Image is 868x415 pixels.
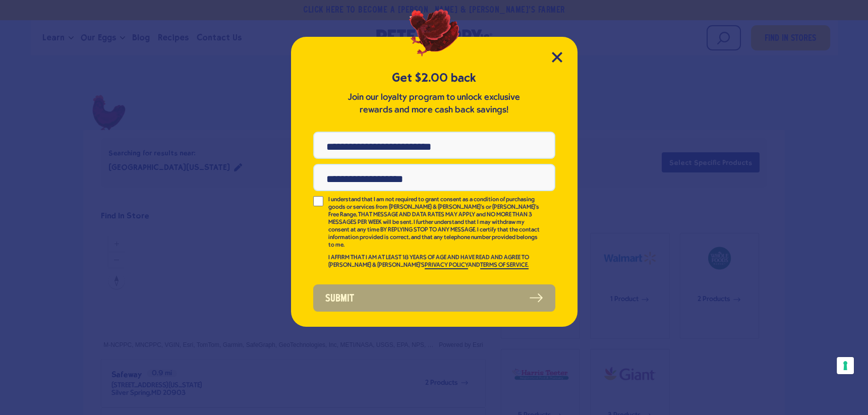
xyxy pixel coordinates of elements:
p: Join our loyalty program to unlock exclusive rewards and more cash back savings! [346,91,523,116]
h5: Get $2.00 back [313,70,555,86]
button: Submit [313,284,555,312]
a: TERMS OF SERVICE. [480,262,529,269]
button: Close Modal [552,52,562,63]
p: I understand that I am not required to grant consent as a condition of purchasing goods or servic... [328,196,541,249]
p: I AFFIRM THAT I AM AT LEAST 18 YEARS OF AGE AND HAVE READ AND AGREE TO [PERSON_NAME] & [PERSON_NA... [328,254,541,269]
button: Your consent preferences for tracking technologies [837,357,854,374]
a: PRIVACY POLICY [425,262,468,269]
input: I understand that I am not required to grant consent as a condition of purchasing goods or servic... [313,196,323,206]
